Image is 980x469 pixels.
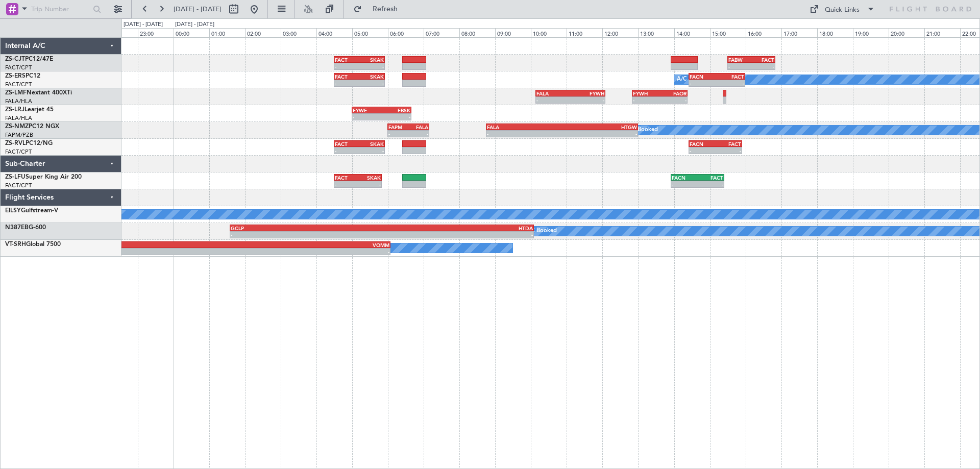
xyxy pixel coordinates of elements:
a: ZS-RVLPC12/NG [5,140,53,146]
div: FALA [487,124,562,130]
div: 23:00 [138,28,174,37]
div: - [408,131,428,137]
div: FACT [335,73,359,80]
a: FACT/CPT [5,148,32,156]
div: - [359,63,384,69]
a: FALA/HLA [5,97,32,105]
div: - [353,114,382,120]
div: 03:00 [281,28,316,37]
div: 04:00 [316,28,352,37]
a: ZS-CJTPC12/47E [5,56,53,62]
button: Refresh [349,1,410,17]
div: - [659,97,687,103]
div: FACT [716,141,742,147]
div: - [382,232,533,238]
div: 21:00 [924,28,960,37]
button: Quick Links [804,1,880,17]
div: - [335,147,359,154]
span: ZS-RVL [5,140,26,146]
div: SKAK [359,141,384,147]
div: FACT [698,175,724,181]
div: - [751,63,774,69]
a: FACT/CPT [5,81,32,88]
div: - [388,131,408,137]
div: 10:00 [531,28,567,37]
a: ZS-NMZPC12 NGX [5,124,59,130]
div: FABW [728,57,751,63]
div: FACN [690,73,717,80]
div: - [698,181,724,187]
div: - [690,147,716,154]
div: - [335,63,359,69]
div: 19:00 [853,28,889,37]
div: SKAK [359,57,384,63]
span: ZS-CJT [5,56,25,62]
div: A/C Booked [677,72,709,87]
a: ZS-LFUSuper King Air 200 [5,174,82,180]
a: FACT/CPT [5,182,32,189]
div: - [716,147,742,154]
div: VOMM [237,242,389,248]
div: - [562,131,637,137]
div: FALA [85,242,237,248]
span: ZS-ERS [5,73,26,79]
input: Trip Number [31,2,90,17]
div: 13:00 [638,28,674,37]
div: FACT [717,73,744,80]
div: - [359,147,384,154]
a: FACT/CPT [5,64,32,71]
div: FACT [751,57,774,63]
span: VT-SRH [5,241,26,248]
div: FAPM [388,124,408,130]
div: FYWE [353,107,382,113]
span: Refresh [364,6,407,13]
div: 15:00 [710,28,746,37]
a: ZS-LMFNextant 400XTi [5,90,72,96]
div: A/C Booked [525,224,557,239]
div: 05:00 [352,28,388,37]
span: ZS-LRJ [5,107,24,113]
div: FBSK [382,107,411,113]
div: - [335,80,359,86]
div: 02:00 [245,28,281,37]
span: N387EB [5,225,29,231]
div: - [536,97,571,103]
div: 14:00 [674,28,710,37]
div: 11:00 [567,28,602,37]
div: 12:00 [602,28,638,37]
div: [DATE] - [DATE] [175,20,214,29]
div: 17:00 [781,28,817,37]
span: ZS-LFU [5,174,26,180]
div: 07:00 [424,28,459,37]
span: ZS-LMF [5,90,27,96]
div: - [237,249,389,255]
a: N387EBG-600 [5,225,46,231]
div: - [382,114,411,120]
div: FACT [335,175,358,181]
div: 16:00 [746,28,781,37]
a: ZS-LRJLearjet 45 [5,107,54,113]
div: 01:00 [209,28,245,37]
div: - [85,249,237,255]
span: [DATE] - [DATE] [174,5,222,14]
span: ZS-NMZ [5,124,29,130]
div: A/C Booked [626,122,658,138]
div: 09:00 [495,28,531,37]
div: - [690,80,717,86]
div: 18:00 [817,28,853,37]
div: - [335,181,358,187]
div: - [672,181,698,187]
div: - [231,232,382,238]
div: FYWH [633,90,660,96]
div: - [633,97,660,103]
a: EILSYGulfstream-V [5,208,58,214]
div: - [359,80,384,86]
div: FYWH [570,90,604,96]
div: - [570,97,604,103]
a: FAPM/PZB [5,131,33,139]
div: FALA [408,124,428,130]
div: SKAK [359,73,384,80]
div: FACN [672,175,698,181]
div: 00:00 [174,28,209,37]
div: HTDA [382,225,533,231]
